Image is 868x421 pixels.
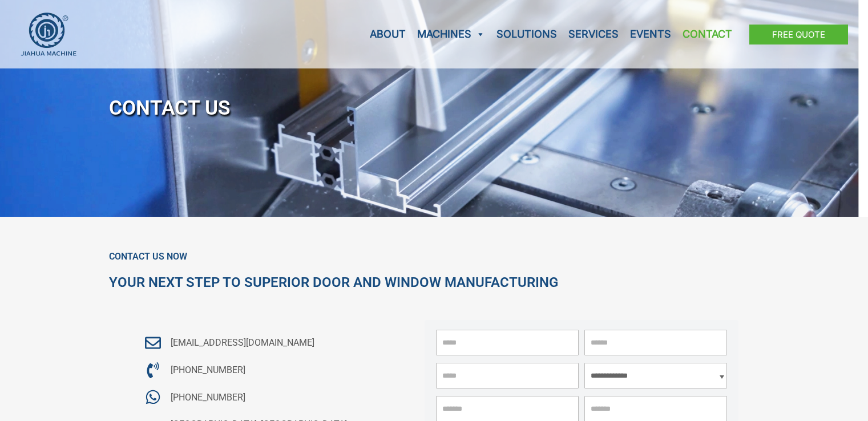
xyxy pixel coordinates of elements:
[109,251,760,262] h6: Contact Us Now
[436,363,579,388] input: Phone
[168,389,245,406] span: [PHONE_NUMBER]
[143,389,385,406] a: [PHONE_NUMBER]
[436,330,579,355] input: *Name
[584,363,727,388] select: *Machine Type
[20,12,77,56] img: JH Aluminium Window & Door Processing Machines
[109,90,760,127] h1: CONTACT US
[584,330,727,355] input: *Email
[109,274,760,292] h2: Your Next Step to Superior Door and Window Manufacturing
[168,362,245,379] span: [PHONE_NUMBER]
[143,334,385,351] a: [EMAIL_ADDRESS][DOMAIN_NAME]
[168,334,314,351] span: [EMAIL_ADDRESS][DOMAIN_NAME]
[749,25,848,44] a: Free Quote
[143,362,385,379] a: [PHONE_NUMBER]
